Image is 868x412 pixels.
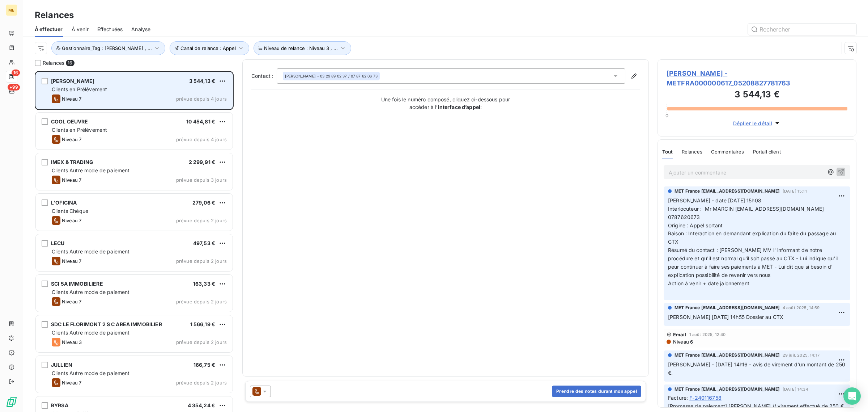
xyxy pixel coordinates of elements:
span: Commentaires [711,149,744,155]
span: Déplier le détail [733,119,773,127]
span: Effectuées [97,26,123,33]
div: Open Intercom Messenger [843,387,861,405]
button: Niveau de relance : Niveau 3 , ... [254,41,351,55]
span: 4 354,24 € [188,402,216,408]
button: Prendre des notes durant mon appel [552,386,641,397]
span: Niveau 6 [672,339,693,345]
span: 3 544,13 € [189,78,216,84]
span: À venir [72,26,89,33]
span: 279,06 € [192,199,215,206]
span: +99 [8,84,20,91]
span: Clients Autre mode de paiement [52,370,130,376]
span: 2 299,91 € [189,159,216,165]
span: Email [673,332,686,337]
span: Niveau 7 [62,380,81,386]
span: 4 août 2025, 14:59 [783,306,820,310]
span: prévue depuis 2 jours [176,299,227,304]
span: prévue depuis 2 jours [176,339,227,345]
h3: Relances [35,9,74,22]
button: Gestionnaire_Tag : [PERSON_NAME] , ... [51,41,165,55]
span: [PERSON_NAME] [285,73,316,79]
span: [DATE] 14:34 [783,387,808,391]
span: SCI 5A IMMOBILIERE [51,281,103,287]
span: prévue depuis 3 jours [176,177,227,183]
span: Niveau 7 [62,299,81,304]
span: MET France [EMAIL_ADDRESS][DOMAIN_NAME] [675,304,780,311]
span: prévue depuis 2 jours [176,218,227,223]
span: [PERSON_NAME] - date [DATE] 15h08 [668,197,761,203]
span: Niveau 7 [62,96,81,102]
span: 0 [665,113,668,118]
span: Niveau 7 [62,218,81,223]
span: SDC LE FLORIMONT 2 S C AREA IMMOBILIER [51,321,162,327]
img: Logo LeanPay [6,396,17,408]
span: 16 [12,70,20,76]
span: Action à venir + date jalonnement [668,280,749,286]
span: L'OFICINA [51,199,77,206]
span: Clients en Prélèvement [52,86,107,92]
span: 10 454,81 € [186,118,215,125]
span: COOL OEUVRE [51,118,88,125]
span: Canal de relance : Appel [180,45,236,51]
span: Raison : Interaction en demandant explication du faite du passage au CTX [668,230,837,245]
label: Contact : [251,72,277,80]
span: Résumé du contact : [PERSON_NAME] MV l' informant de notre procédure et qu'il est normal qu'il so... [668,247,839,278]
strong: interface d’appel [438,104,481,110]
span: Niveau 7 [62,258,81,264]
span: Niveau 3 [62,339,82,345]
span: [PERSON_NAME] [DATE] 14h55 Dossier au CTX [668,314,783,320]
span: Clients Autre mode de paiement [52,167,130,173]
button: Déplier le détail [731,119,783,127]
a: 16 [6,71,17,83]
span: Facture : [668,394,688,402]
span: Gestionnaire_Tag : [PERSON_NAME] , ... [62,45,152,51]
span: prévue depuis 4 jours [176,96,227,102]
span: Origine : Appel sortant [668,222,723,228]
span: MET France [EMAIL_ADDRESS][DOMAIN_NAME] [675,188,780,194]
span: Clients en Prélèvement [52,127,107,133]
div: ME [6,4,17,16]
span: F-240116758 [689,394,722,402]
span: [DATE] 15:11 [783,189,807,193]
span: Clients Autre mode de paiement [52,289,130,295]
span: Portail client [753,149,781,155]
span: MET France [EMAIL_ADDRESS][DOMAIN_NAME] [675,352,780,358]
span: 166,75 € [193,362,215,368]
span: Niveau de relance : Niveau 3 , ... [264,45,338,51]
span: 1 566,19 € [190,321,216,327]
span: prévue depuis 2 jours [176,258,227,264]
h3: 3 544,13 € [667,88,847,102]
span: prévue depuis 2 jours [176,380,227,386]
span: IMEX & TRADING [51,159,93,165]
span: [PERSON_NAME] - [DATE] 14h16 - avis de virement d'un montant de 250 €. [668,361,847,376]
span: 29 juil. 2025, 14:17 [783,353,820,357]
div: grid [35,71,234,412]
span: [PERSON_NAME] - METFRA000000617_05208827781763 [667,68,847,88]
span: Analyse [131,26,150,33]
div: - 03 29 89 02 37 / 07 87 62 06 73 [285,73,378,79]
a: +99 [6,85,17,97]
span: Interlocuteur : Mr MARCIN [EMAIL_ADDRESS][DOMAIN_NAME] 0787620673 [668,206,827,220]
span: Relances [43,59,64,67]
span: 163,33 € [193,281,215,287]
input: Rechercher [748,24,856,35]
span: Niveau 7 [62,177,81,183]
span: LECU [51,240,65,246]
span: Relances [682,149,702,155]
button: Canal de relance : Appel [170,41,249,55]
span: 1 août 2025, 12:40 [689,332,726,337]
span: Clients Chèque [52,208,88,214]
span: [PERSON_NAME] [51,78,94,84]
span: 16 [66,60,74,66]
span: prévue depuis 4 jours [176,136,227,142]
span: JULLIEN [51,362,72,368]
span: Clients Autre mode de paiement [52,329,130,336]
span: À effectuer [35,26,63,33]
span: Tout [662,149,673,155]
span: 497,53 € [193,240,215,246]
span: MET France [EMAIL_ADDRESS][DOMAIN_NAME] [675,386,780,392]
span: BYRSA [51,402,68,408]
p: Une fois le numéro composé, cliquez ci-dessous pour accéder à l’ : [373,96,518,111]
span: Niveau 7 [62,136,81,142]
span: Clients Autre mode de paiement [52,248,130,255]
